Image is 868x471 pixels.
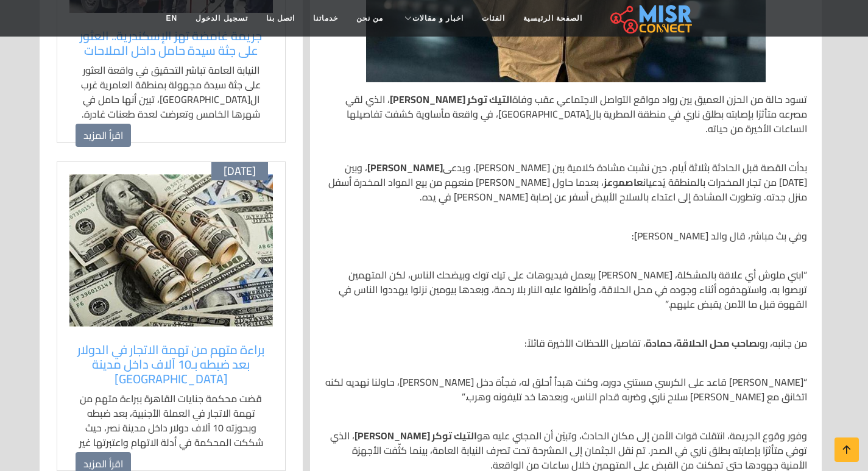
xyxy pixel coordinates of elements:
[473,7,514,30] a: الفئات
[604,173,613,191] strong: عز
[76,63,267,121] p: النيابة العامة تباشر التحقيق في واقعة العثور على جثة سيدة مجهولة بمنطقة العامرية غرب ال[GEOGRAPHI...
[325,375,807,404] p: “[PERSON_NAME] قاعد على الكرسي مستني دوره، وكنت هبدأ أحلق له، فجأة دخل [PERSON_NAME]، حاولنا نهدي...
[412,13,464,24] span: اخبار و مقالات
[76,342,267,386] a: براءة متهم من تهمة الاتجار في الدولار بعد ضبطه بـ10 آلاف داخل مدينة [GEOGRAPHIC_DATA]
[325,336,807,350] p: من جانبه، روى ، تفاصيل اللحظات الأخيرة قائلاً:
[618,173,643,191] strong: عاصم
[304,7,347,30] a: خدماتنا
[76,29,267,58] a: جريمة غامضة تهز الإسكندرية.. العثور على جثة سيدة حامل داخل الملاحات
[325,160,807,204] p: بدأت القصة قبل الحادثة بثلاثة أيام، حين نشبت مشادة كلامية بين [PERSON_NAME]، ويدعى ، وبين [DATE] ...
[224,165,256,178] span: [DATE]
[390,90,512,108] strong: التيك توكر [PERSON_NAME]
[325,267,807,311] p: “ابني ملوش أي علاقة بالمشكلة، [PERSON_NAME] بيعمل فيديوهات على تيك توك وبيضحك الناس، لكن المتهمين...
[646,334,757,352] strong: صاحب محل الحلاقة، حمادة
[355,427,477,445] strong: التيك توكر [PERSON_NAME]
[325,92,807,136] p: تسود حالة من الحزن العميق بين رواد مواقع التواصل الاجتماعي عقب وفاة ، الذي لقي مصرعه متأثرًا بإصا...
[325,228,807,243] p: وفي بث مباشر، قال والد [PERSON_NAME]:
[157,7,187,30] a: EN
[186,7,256,30] a: تسجيل الدخول
[367,158,443,177] strong: [PERSON_NAME]
[257,7,304,30] a: اتصل بنا
[76,124,131,147] a: اقرأ المزيد
[69,174,273,327] img: محكمة الجنايات تصدر حكمًا ببراءة متهم من تهمة الاتجار في العملة الأجنبية بعد ضبطه بـ10 آلاف دولار...
[392,7,473,30] a: اخبار و مقالات
[347,7,392,30] a: من نحن
[610,3,692,34] img: main.misr_connect
[514,7,591,30] a: الصفحة الرئيسية
[76,391,267,464] p: قضت محكمة جنايات القاهرة ببراءة متهم من تهمة الاتجار في العملة الأجنبية، بعد ضبطه وبحوزته 10 آلاف...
